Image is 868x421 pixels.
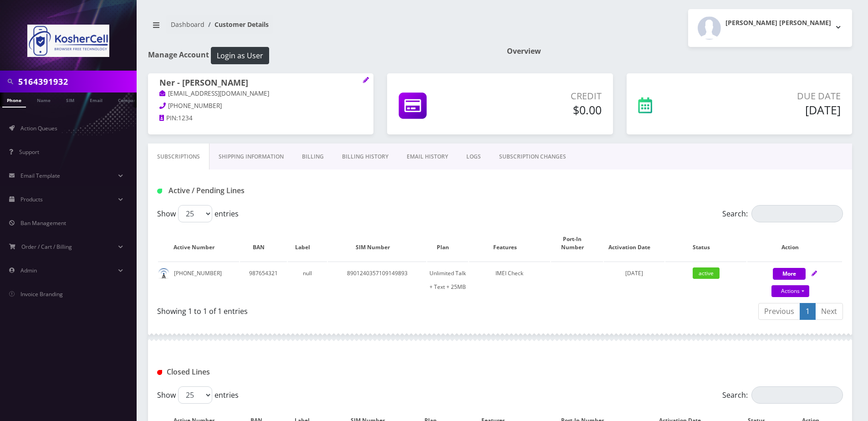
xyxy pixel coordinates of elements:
[85,92,107,107] a: Email
[771,285,809,297] a: Actions
[209,50,269,60] a: Login as User
[159,114,178,123] a: PIN:
[157,386,239,404] label: Show entries
[328,262,426,298] td: 8901240357109149893
[710,89,841,103] p: Due Date
[157,302,493,317] div: Showing 1 to 1 of 1 entries
[157,370,162,375] img: Closed Lines
[157,186,377,195] h1: Active / Pending Lines
[157,189,162,194] img: Active / Pending Lines
[171,20,204,29] a: Dashboard
[722,386,843,404] label: Search:
[710,103,841,117] h5: [DATE]
[688,9,852,47] button: [PERSON_NAME] [PERSON_NAME]
[489,103,601,117] h5: $0.00
[240,262,287,298] td: 987654321
[168,102,222,110] span: [PHONE_NUMBER]
[815,303,843,320] a: Next
[293,144,333,170] a: Billing
[158,262,239,298] td: [PHONE_NUMBER]
[427,262,468,298] td: Unlimited Talk + Text + 25MB
[490,144,575,170] a: SUBSCRIPTION CHANGES
[157,368,377,376] h1: Closed Lines
[240,226,287,261] th: BAN: activate to sort column ascending
[489,89,601,103] p: Credit
[20,267,37,274] span: Admin
[32,92,55,107] a: Name
[20,290,63,298] span: Invoice Branding
[178,205,212,222] select: Showentries
[211,47,269,64] button: Login as User
[398,144,457,170] a: EMAIL HISTORY
[722,205,843,222] label: Search:
[113,92,144,107] a: Company
[469,267,550,280] div: IMEI Check
[2,92,26,108] a: Phone
[758,303,800,320] a: Previous
[18,73,134,90] input: Search in Company
[288,262,327,298] td: null
[148,47,493,64] h1: Manage Account
[693,267,720,279] span: active
[158,226,239,261] th: Active Number: activate to sort column ascending
[20,124,57,132] span: Action Queues
[625,269,643,277] span: [DATE]
[800,303,816,320] a: 1
[328,226,426,261] th: SIM Number: activate to sort column ascending
[604,226,665,261] th: Activation Date: activate to sort column ascending
[148,144,209,170] a: Subscriptions
[751,386,843,404] input: Search:
[288,226,327,261] th: Label: activate to sort column ascending
[427,226,468,261] th: Plan: activate to sort column ascending
[507,47,852,56] h1: Overview
[773,268,806,280] button: More
[457,144,490,170] a: LOGS
[158,268,169,279] img: default.png
[725,19,831,27] h2: [PERSON_NAME] [PERSON_NAME]
[159,89,269,98] a: [EMAIL_ADDRESS][DOMAIN_NAME]
[469,226,550,261] th: Features: activate to sort column ascending
[333,144,398,170] a: Billing History
[178,386,212,404] select: Showentries
[20,219,66,227] span: Ban Management
[551,226,603,261] th: Port-In Number: activate to sort column ascending
[148,15,493,41] nav: breadcrumb
[204,20,269,29] li: Customer Details
[19,148,39,156] span: Support
[665,226,746,261] th: Status: activate to sort column ascending
[20,195,43,203] span: Products
[159,78,362,89] h1: Ner - [PERSON_NAME]
[178,114,193,122] span: 1234
[209,144,293,170] a: Shipping Information
[61,92,79,107] a: SIM
[20,172,60,180] span: Email Template
[21,243,72,251] span: Order / Cart / Billing
[27,25,109,57] img: KosherCell
[747,226,842,261] th: Action: activate to sort column ascending
[157,205,239,222] label: Show entries
[751,205,843,222] input: Search:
